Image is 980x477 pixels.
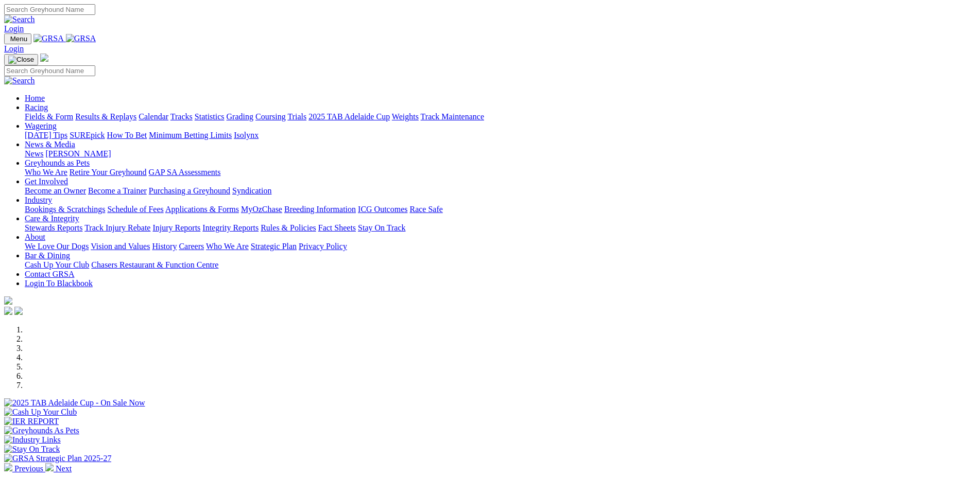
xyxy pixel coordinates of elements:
a: Login To Blackbook [25,279,93,288]
a: Coursing [255,112,286,121]
img: Industry Links [4,435,61,445]
a: Injury Reports [152,223,200,232]
a: Home [25,94,45,102]
a: Wagering [25,121,57,130]
img: chevron-left-pager-white.svg [4,463,12,471]
div: News & Media [25,149,976,158]
a: Next [45,464,72,473]
a: Breeding Information [284,205,356,214]
a: MyOzChase [241,205,282,214]
div: Get Involved [25,186,976,196]
img: logo-grsa-white.png [4,296,12,305]
a: Get Involved [25,177,68,186]
img: Stay On Track [4,445,60,454]
a: Become a Trainer [88,186,147,195]
a: Schedule of Fees [107,205,163,214]
img: GRSA [33,34,64,43]
a: Grading [227,112,253,121]
a: Stay On Track [358,223,405,232]
a: 2025 TAB Adelaide Cup [308,112,390,121]
a: Careers [179,242,204,251]
a: ICG Outcomes [358,205,407,214]
a: Integrity Reports [202,223,259,232]
a: Cash Up Your Club [25,260,89,269]
div: Greyhounds as Pets [25,168,976,177]
span: Menu [10,35,27,43]
a: Contact GRSA [25,270,74,278]
a: Bookings & Scratchings [25,205,105,214]
a: Track Injury Rebate [84,223,150,232]
a: Applications & Forms [165,205,239,214]
img: Greyhounds As Pets [4,426,79,435]
button: Toggle navigation [4,33,31,44]
div: Racing [25,112,976,121]
a: [DATE] Tips [25,131,67,139]
a: How To Bet [107,131,147,139]
a: Chasers Restaurant & Function Centre [91,260,218,269]
a: Racing [25,103,48,112]
img: Cash Up Your Club [4,408,77,417]
img: IER REPORT [4,417,59,426]
a: Track Maintenance [421,112,484,121]
a: Weights [392,112,419,121]
a: Calendar [139,112,168,121]
a: Purchasing a Greyhound [149,186,230,195]
a: Trials [287,112,306,121]
a: Race Safe [409,205,442,214]
a: Login [4,24,24,33]
a: Rules & Policies [261,223,316,232]
div: About [25,242,976,251]
a: Previous [4,464,45,473]
div: Wagering [25,131,976,140]
a: Strategic Plan [251,242,297,251]
a: Minimum Betting Limits [149,131,232,139]
a: History [152,242,177,251]
img: GRSA Strategic Plan 2025-27 [4,454,111,463]
a: About [25,233,45,241]
a: Who We Are [206,242,249,251]
a: Tracks [170,112,193,121]
a: Retire Your Greyhound [70,168,147,176]
img: 2025 TAB Adelaide Cup - On Sale Now [4,398,145,408]
a: News [25,149,43,158]
img: Search [4,76,35,85]
div: Care & Integrity [25,223,976,233]
div: Bar & Dining [25,260,976,270]
img: GRSA [66,34,96,43]
a: Bar & Dining [25,251,70,260]
img: Close [8,56,34,64]
a: Stewards Reports [25,223,82,232]
input: Search [4,4,95,15]
a: Vision and Values [91,242,150,251]
a: Statistics [195,112,225,121]
a: Results & Replays [75,112,136,121]
img: logo-grsa-white.png [40,54,48,62]
img: twitter.svg [14,307,23,315]
span: Next [56,464,72,473]
button: Toggle navigation [4,54,38,65]
a: Fact Sheets [318,223,356,232]
a: SUREpick [70,131,105,139]
a: Login [4,44,24,53]
div: Industry [25,205,976,214]
img: facebook.svg [4,307,12,315]
a: Become an Owner [25,186,86,195]
a: Industry [25,196,52,204]
img: chevron-right-pager-white.svg [45,463,54,471]
a: GAP SA Assessments [149,168,221,176]
a: Who We Are [25,168,67,176]
a: Syndication [232,186,271,195]
span: Previous [14,464,43,473]
input: Search [4,65,95,76]
a: Isolynx [234,131,259,139]
a: Care & Integrity [25,214,79,223]
a: Greyhounds as Pets [25,158,90,167]
img: Search [4,15,35,24]
a: News & Media [25,140,75,149]
a: [PERSON_NAME] [45,149,111,158]
a: Fields & Form [25,112,73,121]
a: Privacy Policy [299,242,347,251]
a: We Love Our Dogs [25,242,89,251]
